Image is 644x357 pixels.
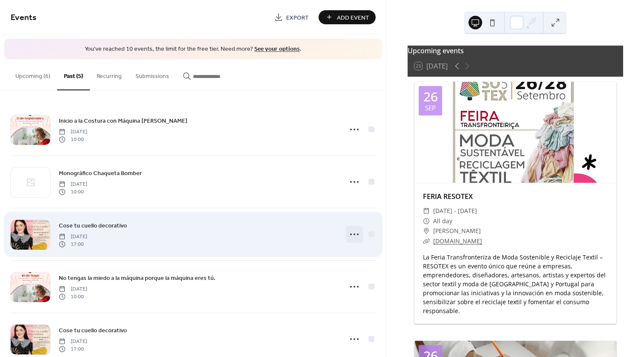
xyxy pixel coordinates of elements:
a: Export [268,10,315,24]
a: FERIA RESOTEX [423,192,473,201]
a: See your options [254,43,300,55]
button: Past (5) [57,59,90,90]
span: 10:00 [59,136,87,144]
span: Monográfico Chaqueta Bomber [59,169,142,178]
a: [DOMAIN_NAME] [433,237,482,245]
span: [DATE] [59,180,87,188]
div: 26 [423,90,438,103]
div: La Feria Transfronteriza de Moda Sostenible y Reciclaje Textil – RESOTEX es un evento único que r... [414,253,616,315]
span: 17:00 [59,241,87,248]
span: 10:00 [59,188,87,196]
span: You've reached 10 events, the limit for the free tier. Need more? . [13,45,374,54]
span: [DATE] [59,128,87,135]
div: ​ [423,236,430,246]
button: Upcoming (6) [9,59,57,89]
span: No tengas la miedo a la máquina porque la máquina eres tú. [59,274,216,282]
span: Inicio a la Costura con Máquina [PERSON_NAME] [59,116,187,125]
span: Events [11,9,37,26]
span: [PERSON_NAME] [433,226,481,236]
span: [DATE] [59,233,87,240]
div: ​ [423,226,430,236]
span: Export [286,13,309,22]
div: ​ [423,206,430,216]
span: 10:00 [59,293,87,301]
span: [DATE] [59,285,87,293]
button: Submissions [129,59,176,89]
span: All day [433,216,452,226]
div: Sep [425,105,436,111]
span: [DATE] - [DATE] [433,206,477,216]
a: Cose tu cuello decorativo [59,325,127,335]
a: Monográfico Chaqueta Bomber [59,168,142,178]
span: 17:00 [59,345,87,353]
div: ​ [423,216,430,226]
span: Cose tu cuello decorativo [59,221,127,230]
a: Cose tu cuello decorativo [59,221,127,230]
a: Inicio a la Costura con Máquina [PERSON_NAME] [59,116,187,126]
a: No tengas la miedo a la máquina porque la máquina eres tú. [59,273,216,283]
span: Cose tu cuello decorativo [59,326,127,335]
button: Recurring [90,59,129,89]
div: Upcoming events [408,46,623,56]
span: [DATE] [59,337,87,345]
